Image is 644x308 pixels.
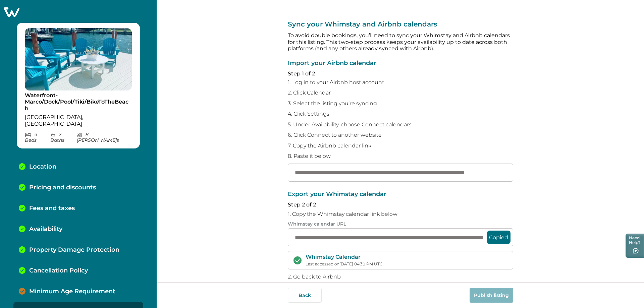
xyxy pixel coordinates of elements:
[288,221,513,227] p: Whimstay calendar URL
[288,32,513,52] p: To avoid double bookings, you’ll need to sync your Whimstay and Airbnb calendars for this listing...
[29,163,56,171] p: Location
[29,226,62,233] p: Availability
[77,132,132,143] p: 8 [PERSON_NAME] s
[306,254,382,260] p: Whimstay Calendar
[288,20,513,28] p: Sync your Whimstay and Airbnb calendars
[288,273,513,280] p: 2. Go back to Airbnb
[288,79,513,86] p: 1. Log in to your Airbnb host account
[288,132,513,138] p: 6. Click Connect to another website
[288,191,513,198] p: Export your Whimstay calendar
[29,205,75,212] p: Fees and taxes
[50,132,77,143] p: 2 Bath s
[29,184,96,191] p: Pricing and discounts
[288,70,513,77] p: Step 1 of 2
[288,201,513,208] p: Step 2 of 2
[470,288,513,303] button: Publish listing
[29,267,88,274] p: Cancellation Policy
[288,100,513,107] p: 3. Select the listing you’re syncing
[306,262,382,267] p: Last accessed on [DATE] 04:30 PM UTC
[25,92,132,112] p: Waterfront- Marco/Dock/Pool/Tiki/BikeToTheBeach
[288,142,513,149] p: 7. Copy the Airbnb calendar link
[288,211,513,218] p: 1. Copy the Whimstay calendar link below
[288,153,513,160] p: 8. Paste it below
[25,28,132,90] img: propertyImage_Waterfront- Marco/Dock/Pool/Tiki/BikeToTheBeach
[288,121,513,128] p: 5. Under Availability, choose Connect calendars
[288,89,513,96] p: 2. Click Calendar
[288,288,322,303] button: Back
[25,114,132,127] p: [GEOGRAPHIC_DATA], [GEOGRAPHIC_DATA]
[29,246,119,254] p: Property Damage Protection
[288,60,513,67] p: Import your Airbnb calendar
[487,231,511,244] button: Copied
[288,111,513,117] p: 4. Click Settings
[29,288,115,295] p: Minimum Age Requirement
[25,132,50,143] p: 4 Bed s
